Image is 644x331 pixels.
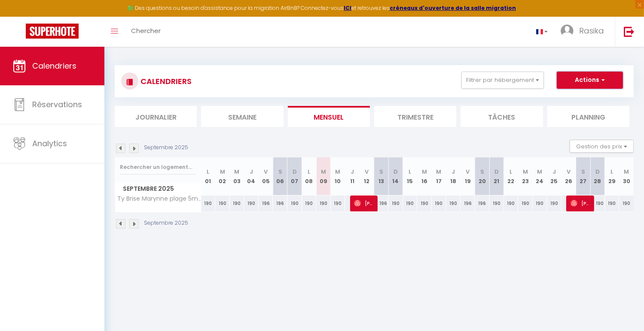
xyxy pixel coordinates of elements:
[570,140,634,153] button: Gestion des prix
[287,157,302,196] th: 07
[452,168,455,176] abbr: J
[316,157,331,196] th: 09
[547,157,562,196] th: 25
[230,157,244,196] th: 03
[125,17,167,47] a: Chercher
[388,157,403,196] th: 14
[562,157,576,196] th: 26
[32,60,76,71] span: Calendriers
[293,168,297,176] abbr: D
[446,157,461,196] th: 18
[321,168,326,176] abbr: M
[244,157,259,196] th: 04
[510,168,512,176] abbr: L
[489,196,504,211] div: 190
[461,157,475,196] th: 19
[32,99,82,110] span: Réservations
[273,196,287,211] div: 196
[278,168,282,176] abbr: S
[335,168,340,176] abbr: M
[207,168,209,176] abbr: L
[288,106,370,127] li: Mensuel
[308,168,310,176] abbr: L
[32,138,67,149] span: Analytics
[576,157,591,196] th: 27
[579,25,604,36] span: Rasika
[388,196,403,211] div: 190
[7,3,33,29] button: Ouvrir le widget de chat LiveChat
[417,157,432,196] th: 16
[302,157,317,196] th: 08
[374,106,456,127] li: Trimestre
[547,196,562,211] div: 190
[360,157,374,196] th: 12
[138,72,192,91] h3: CALENDRIERS
[201,196,216,211] div: 190
[610,168,613,176] abbr: L
[259,196,273,211] div: 196
[605,196,620,211] div: 190
[567,168,571,176] abbr: V
[230,196,244,211] div: 190
[561,24,574,37] img: ...
[466,168,470,176] abbr: V
[533,157,547,196] th: 24
[432,157,446,196] th: 17
[537,168,543,176] abbr: M
[144,219,188,227] p: Septembre 2025
[374,157,388,196] th: 13
[461,106,543,127] li: Tâches
[403,196,418,211] div: 190
[120,159,196,175] input: Rechercher un logement...
[605,157,620,196] th: 29
[557,72,623,89] button: Actions
[250,168,253,176] abbr: J
[220,168,225,176] abbr: M
[547,106,629,127] li: Planning
[144,144,188,152] p: Septembre 2025
[518,157,533,196] th: 23
[461,196,475,211] div: 196
[523,168,528,176] abbr: M
[316,196,331,211] div: 190
[351,168,354,176] abbr: J
[287,196,302,211] div: 190
[581,168,585,176] abbr: S
[422,168,427,176] abbr: M
[571,195,590,211] span: [PERSON_NAME]
[480,168,484,176] abbr: S
[201,106,283,127] li: Semaine
[331,196,345,211] div: 190
[215,157,230,196] th: 02
[264,168,268,176] abbr: V
[489,157,504,196] th: 21
[115,106,197,127] li: Journalier
[234,168,239,176] abbr: M
[215,196,230,211] div: 190
[131,26,161,35] span: Chercher
[446,196,461,211] div: 190
[394,168,398,176] abbr: D
[344,4,351,12] strong: ICI
[432,196,446,211] div: 190
[331,157,345,196] th: 10
[374,196,388,211] div: 196
[595,168,600,176] abbr: D
[552,168,556,176] abbr: J
[365,168,369,176] abbr: V
[554,17,615,47] a: ... Rasika
[624,26,635,37] img: logout
[302,196,317,211] div: 190
[390,4,516,12] a: créneaux d'ouverture de la salle migration
[273,157,287,196] th: 06
[26,24,79,39] img: Super Booking
[619,196,634,211] div: 190
[461,72,544,89] button: Filtrer par hébergement
[259,157,273,196] th: 05
[494,168,499,176] abbr: D
[619,157,634,196] th: 30
[116,196,202,202] span: Ty Brise Marynne plage 5min pied
[533,196,547,211] div: 190
[624,168,629,176] abbr: M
